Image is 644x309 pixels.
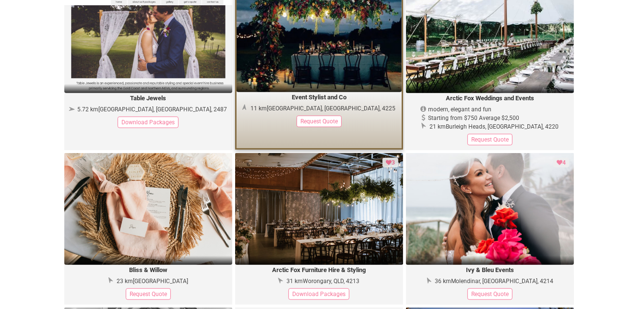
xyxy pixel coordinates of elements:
span: Molendinar, [GEOGRAPHIC_DATA], 4214 [451,278,553,285]
span: [GEOGRAPHIC_DATA], [GEOGRAPHIC_DATA], 2487 [98,106,227,113]
legend: Table Jewels [64,93,232,104]
div: Request Quote [467,288,513,300]
legend: Ivy & Bleu Events [406,265,574,276]
div: Download Packages [288,288,349,300]
div: Request Quote [126,288,171,300]
legend: Arctic Fox Furniture Hire & Styling [235,265,403,276]
div: 36 km [435,277,553,285]
a: Request Quote [463,290,517,297]
span: [GEOGRAPHIC_DATA] [133,278,188,285]
i: 322.31° northwest [276,275,284,286]
div: Download Packages [118,117,179,128]
div: Starting from $750 Average $2,500 [418,114,561,122]
i: 330.78° north-northwest [418,120,428,131]
a: Request Quote [463,135,517,143]
legend: Bliss & Willow [64,265,232,276]
i: 333.2° north-northwest [424,275,433,286]
div: Loved by 4 clients or suppliers [553,158,569,167]
div: 23 km [117,277,188,285]
div: Request Quote [467,134,513,145]
i: 330.0° north-northwest [106,275,115,286]
a: Download Packages [113,118,183,126]
a: Request Quote [121,290,176,297]
span: [GEOGRAPHIC_DATA], [GEOGRAPHIC_DATA], 4225 [267,105,395,112]
i: 4.17° north [239,102,250,114]
div: Request Quote [297,116,342,127]
img: PastedGraphic-9-8.png [235,153,403,265]
div: 11 km [250,104,395,113]
span: Burleigh Heads, [GEOGRAPHIC_DATA], 4220 [446,123,559,130]
div: 5.72 km [77,105,227,114]
img: Ashley_Blake-565.jpg [64,153,232,265]
div: 31 km [286,277,359,285]
div: 21 km [429,122,559,131]
span: Worongary, QLD, 4213 [303,278,359,285]
legend: Arctic Fox Weddings and Events [406,93,574,104]
div: modern, elegant and fun [418,105,561,114]
i: Capacity / Info [418,106,428,112]
div: Loved by 3 clients or suppliers [382,158,398,167]
i: Price Indication [418,114,428,121]
legend: Event Stylist and Co [237,92,402,103]
a: Download Packages [284,290,354,297]
a: Request Quote [292,117,346,125]
img: CTAn3_02.jpg [406,153,574,265]
i: 94.92° east [66,103,77,115]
